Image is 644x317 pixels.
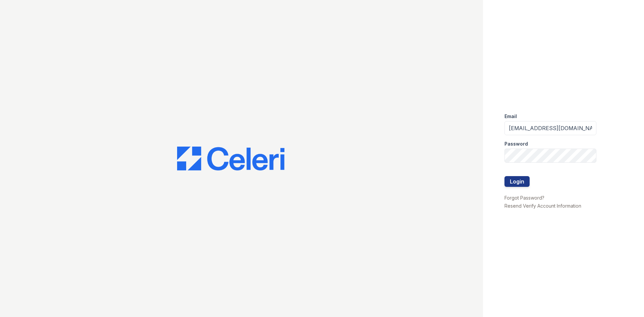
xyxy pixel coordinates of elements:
[177,147,284,171] img: CE_Logo_Blue-a8612792a0a2168367f1c8372b55b34899dd931a85d93a1a3d3e32e68fde9ad4.png
[504,113,517,120] label: Email
[504,195,544,201] a: Forgot Password?
[504,203,581,209] a: Resend Verify Account Information
[504,141,528,147] label: Password
[504,176,530,187] button: Login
